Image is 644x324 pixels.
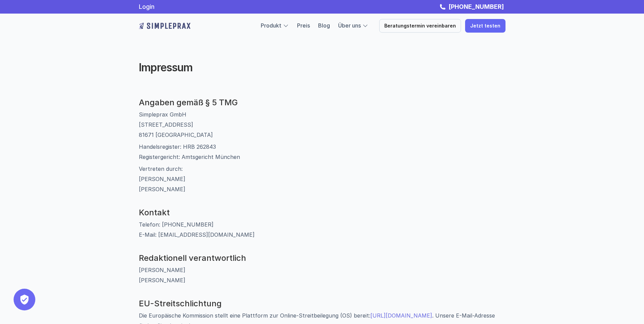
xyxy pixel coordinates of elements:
[448,3,504,10] strong: [PHONE_NUMBER]
[139,253,505,263] h3: Redaktionell verantwortlich
[139,208,505,218] h3: Kontakt
[318,22,330,29] a: Blog
[139,265,505,285] p: [PERSON_NAME] [PERSON_NAME]
[139,299,505,309] h3: EU-Streitschlichtung
[139,219,505,240] p: Telefon: [PHONE_NUMBER] E-Mail: [EMAIL_ADDRESS][DOMAIN_NAME]
[139,98,505,108] h3: Angaben gemäß § 5 TMG
[139,109,505,140] p: Simpleprax GmbH [STREET_ADDRESS] 81671 [GEOGRAPHIC_DATA]
[139,164,505,194] p: Vertreten durch: [PERSON_NAME] [PERSON_NAME]
[470,23,500,29] p: Jetzt testen
[447,3,505,10] a: [PHONE_NUMBER]
[261,22,281,29] a: Produkt
[384,23,456,29] p: Beratungstermin vereinbaren
[139,61,393,74] h2: Impressum
[370,312,432,319] a: [URL][DOMAIN_NAME]
[465,19,505,33] a: Jetzt testen
[338,22,361,29] a: Über uns
[139,3,154,10] a: Login
[139,142,505,162] p: Handelsregister: HRB 262843 Registergericht: Amtsgericht München
[379,19,461,33] a: Beratungstermin vereinbaren
[297,22,310,29] a: Preis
